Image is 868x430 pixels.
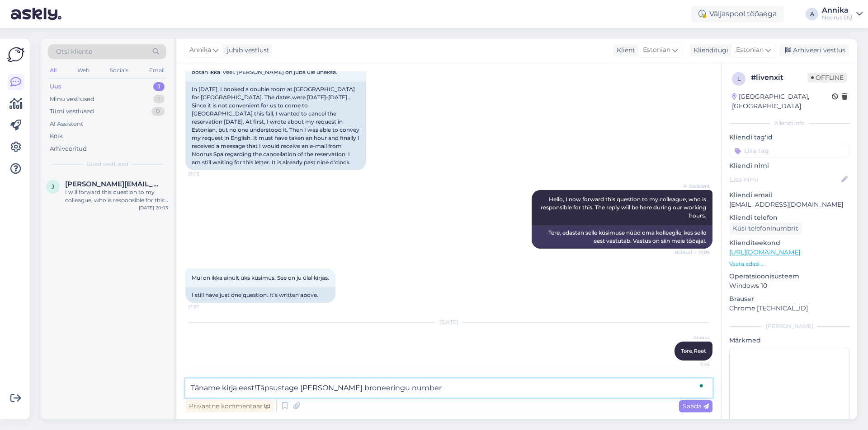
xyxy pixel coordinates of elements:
span: Nähtud ✓ 21:05 [675,249,710,256]
div: [GEOGRAPHIC_DATA], [GEOGRAPHIC_DATA] [732,92,832,111]
div: In [DATE], I booked a double room at [GEOGRAPHIC_DATA] for [GEOGRAPHIC_DATA]. The dates were [DAT... [185,82,366,170]
span: AI Assistent [676,183,710,190]
div: Arhiveeritud [50,144,87,153]
span: Saada [683,402,709,410]
div: I still have just one question. It's written above. [185,287,335,303]
div: Uus [50,82,61,91]
input: Lisa nimi [730,175,840,185]
div: Privaatne kommentaar [185,400,274,412]
span: 7:45 [676,361,710,368]
div: Väljaspool tööaega [691,6,784,22]
div: 1 [153,82,165,91]
p: Operatsioonisüsteem [729,272,850,281]
span: Annika [189,45,211,55]
div: I will forward this question to my colleague, who is responsible for this. The reply will be here... [65,188,168,204]
p: Kliendi nimi [729,161,850,171]
div: juhib vestlust [223,46,269,55]
div: Kõik [50,132,63,141]
div: Annika [822,7,853,14]
div: Klient [613,46,635,55]
span: Annika [676,334,710,341]
span: Estonian [736,45,764,55]
span: 21:27 [188,303,222,310]
div: [DATE] 20:03 [139,204,168,211]
p: Kliendi telefon [729,213,850,222]
div: Kliendi info [729,119,850,127]
span: Hello, I now forward this question to my colleague, who is responsible for this. The reply will b... [541,196,708,219]
span: Offline [807,73,847,83]
div: A [806,8,818,20]
input: Lisa tag [729,144,850,157]
a: [URL][DOMAIN_NAME] [729,248,800,256]
span: Estonian [643,45,670,55]
textarea: To enrich screen reader interactions, please activate Accessibility in Grammarly extension settings [185,379,712,398]
p: Kliendi tag'id [729,133,850,142]
img: Askly Logo [7,46,24,63]
p: Vaata edasi ... [729,260,850,268]
div: All [48,65,58,76]
span: Mul on ikka ainult üks küsimus. See on ju ülal kirjas. [192,274,329,281]
p: Chrome [TECHNICAL_ID] [729,304,850,313]
div: Web [75,65,91,76]
p: Kliendi email [729,190,850,200]
span: 21:05 [188,171,222,177]
span: Uued vestlused [86,160,128,168]
p: Brauser [729,294,850,304]
div: 0 [151,107,165,116]
div: Klienditugi [690,46,728,55]
div: Arhiveeri vestlus [779,44,849,56]
p: [EMAIL_ADDRESS][DOMAIN_NAME] [729,200,850,209]
div: Tiimi vestlused [50,107,94,116]
div: Email [147,65,166,76]
div: [PERSON_NAME] [729,322,850,330]
span: l [737,75,741,82]
p: Windows 10 [729,281,850,291]
div: Tere, edastan selle küsimuse nüüd oma kolleegile, kes selle eest vastutab. Vastus on siin meie tö... [532,225,712,249]
p: Klienditeekond [729,238,850,248]
div: AI Assistent [50,120,83,129]
p: Märkmed [729,336,850,345]
div: # livenxit [751,72,807,83]
div: Socials [108,65,130,76]
div: Noorus OÜ [822,14,853,21]
div: [DATE] [185,318,712,326]
a: AnnikaNoorus OÜ [822,7,863,21]
div: 1 [153,95,165,104]
span: jelenaparamonova@list.ru [65,180,159,188]
div: Küsi telefoninumbrit [729,222,802,235]
span: Tere,Reet [681,347,706,354]
span: j [52,183,54,190]
span: Otsi kliente [56,47,92,56]
div: Minu vestlused [50,95,94,104]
